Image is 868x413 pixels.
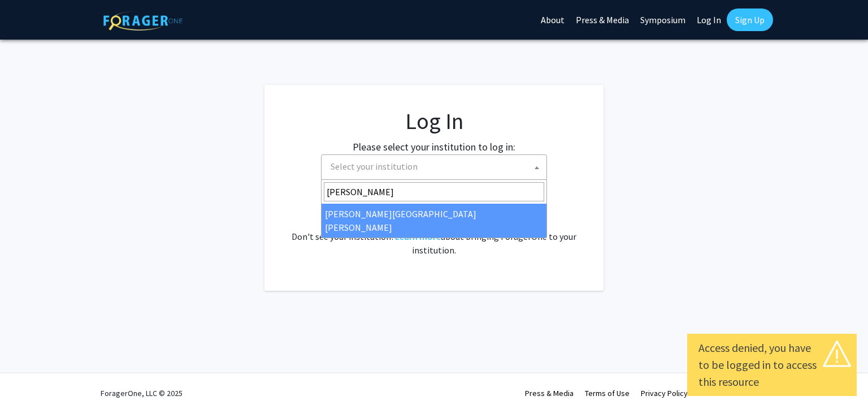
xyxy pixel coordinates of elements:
input: Search [324,182,544,201]
span: Select your institution [331,161,418,172]
span: Select your institution [326,155,546,178]
li: [PERSON_NAME][GEOGRAPHIC_DATA][PERSON_NAME] [322,204,546,238]
a: Privacy Policy [641,388,688,398]
div: ForagerOne, LLC © 2025 [101,373,183,413]
label: Please select your institution to log in: [353,139,515,154]
img: ForagerOne Logo [103,11,183,31]
div: Access denied, you have to be logged in to access this resource [698,339,845,390]
div: No account? . Don't see your institution? about bringing ForagerOne to your institution. [287,203,581,257]
a: Press & Media [525,388,574,398]
a: Sign Up [727,8,773,31]
a: Terms of Use [585,388,630,398]
span: Select your institution [321,154,547,180]
h1: Log In [287,107,581,135]
iframe: Chat [8,362,48,405]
